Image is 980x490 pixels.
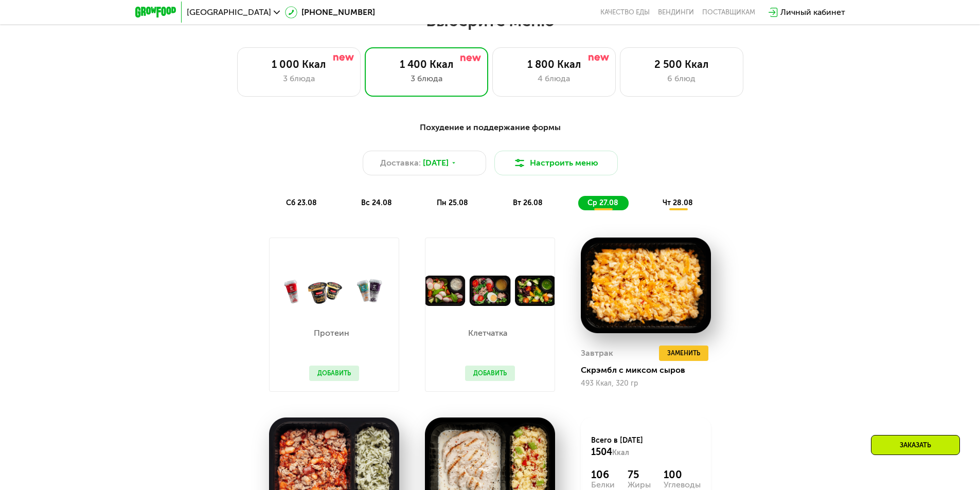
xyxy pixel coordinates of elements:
span: Доставка: [380,157,421,169]
div: Белки [591,481,615,489]
a: Вендинги [658,8,694,16]
div: Скрэмбл с миксом сыров [581,365,719,375]
span: вт 26.08 [513,198,543,207]
div: 1 400 Ккал [376,58,477,70]
div: 1 000 Ккал [248,58,350,70]
div: 6 блюд [631,72,733,85]
div: 3 блюда [376,72,477,85]
div: 493 Ккал, 320 гр [581,379,711,388]
a: [PHONE_NUMBER] [285,6,375,19]
div: 1 800 Ккал [503,58,605,70]
div: 75 [628,468,651,481]
span: 1504 [591,446,612,458]
div: поставщикам [702,8,755,16]
div: Завтрак [581,346,613,361]
div: 4 блюда [503,72,605,85]
div: 3 блюда [248,72,350,85]
span: чт 28.08 [663,198,693,207]
button: Добавить [465,366,515,381]
div: Жиры [628,481,651,489]
span: [GEOGRAPHIC_DATA] [187,8,271,16]
span: пн 25.08 [437,198,468,207]
div: 100 [664,468,701,481]
div: Заказать [871,435,960,455]
button: Заменить [659,346,708,361]
span: Ккал [612,448,629,457]
span: Заменить [667,348,700,358]
div: Углеводы [664,481,701,489]
div: Всего в [DATE] [591,435,701,458]
div: 106 [591,468,615,481]
div: Похудение и поддержание формы [186,121,795,134]
span: вс 24.08 [361,198,392,207]
button: Добавить [309,366,359,381]
div: Личный кабинет [780,6,845,19]
div: 2 500 Ккал [631,58,733,70]
span: ср 27.08 [587,198,618,207]
button: Настроить меню [494,151,618,175]
p: Клетчатка [465,329,510,337]
span: сб 23.08 [286,198,317,207]
a: Качество еды [600,8,650,16]
p: Протеин [309,329,354,337]
span: [DATE] [423,157,449,169]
